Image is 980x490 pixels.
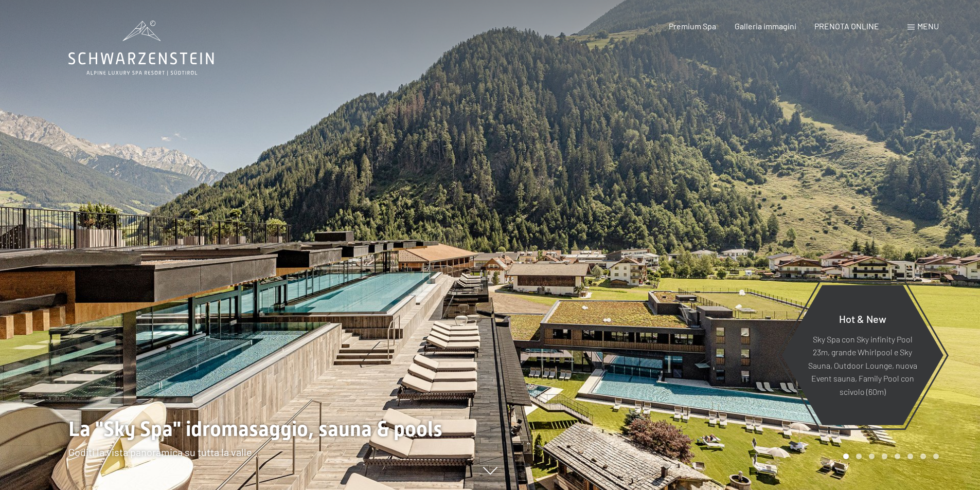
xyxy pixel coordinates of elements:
a: Galleria immagini [735,21,796,31]
div: Carousel Page 1 (Current Slide) [843,453,849,459]
div: Carousel Page 5 [895,453,900,459]
a: Premium Spa [669,21,716,31]
div: Carousel Page 4 [882,453,887,459]
span: Menu [917,21,939,31]
span: Hot & New [839,312,886,324]
a: PRENOTA ONLINE [814,21,879,31]
div: Carousel Page 7 [920,453,926,459]
div: Carousel Pagination [840,453,939,459]
div: Carousel Page 2 [856,453,862,459]
a: Hot & New Sky Spa con Sky infinity Pool 23m, grande Whirlpool e Sky Sauna, Outdoor Lounge, nuova ... [781,284,944,426]
p: Sky Spa con Sky infinity Pool 23m, grande Whirlpool e Sky Sauna, Outdoor Lounge, nuova Event saun... [807,332,918,398]
div: Carousel Page 8 [933,453,939,459]
div: Carousel Page 3 [869,453,875,459]
div: Carousel Page 6 [907,453,913,459]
